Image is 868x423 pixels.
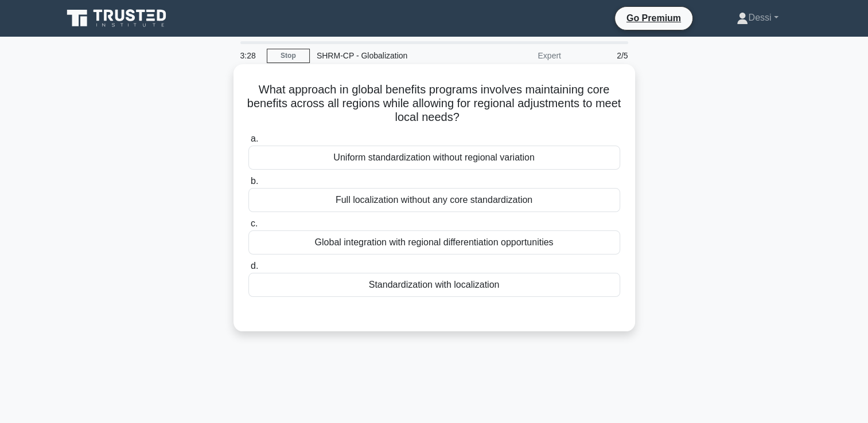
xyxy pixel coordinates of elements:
[709,6,805,29] a: Dessi
[248,273,620,297] div: Standardization with localization
[568,44,635,67] div: 2/5
[247,83,621,125] h5: What approach in global benefits programs involves maintaining core benefits across all regions w...
[267,49,310,63] a: Stop
[233,44,267,67] div: 3:28
[251,218,258,228] span: c.
[251,176,258,186] span: b.
[468,44,568,67] div: Expert
[251,134,258,143] span: a.
[248,230,620,254] div: Global integration with regional differentiation opportunities
[248,146,620,170] div: Uniform standardization without regional variation
[310,44,468,67] div: SHRM-CP - Globalization
[620,11,688,25] a: Go Premium
[251,261,258,271] span: d.
[248,188,620,212] div: Full localization without any core standardization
